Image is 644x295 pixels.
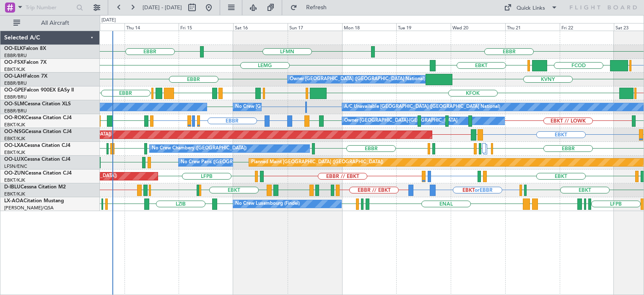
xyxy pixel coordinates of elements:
a: LFSN/ENC [4,163,27,170]
span: Refresh [299,5,334,10]
span: OO-FSX [4,60,23,65]
button: All Aircraft [9,16,91,30]
span: OO-GPE [4,88,24,93]
a: OO-ELKFalcon 8X [4,46,46,51]
span: LX-AOA [4,198,23,204]
a: EBKT/KJK [4,191,25,197]
div: Owner [GEOGRAPHIC_DATA] ([GEOGRAPHIC_DATA] National) [290,73,425,86]
div: Quick Links [517,4,545,13]
a: OO-LXACessna Citation CJ4 [4,143,70,148]
div: Fri 22 [560,23,614,31]
a: EBBR/BRU [4,94,27,100]
span: [DATE] - [DATE] [143,4,182,11]
div: Wed 20 [451,23,505,31]
div: A/C Unavailable [GEOGRAPHIC_DATA] ([GEOGRAPHIC_DATA] National) [344,101,500,113]
a: OO-NSGCessna Citation CJ4 [4,129,72,134]
span: OO-ROK [4,115,25,120]
a: EBBR/BRU [4,52,27,59]
div: No Crew Luxembourg (Findel) [235,198,300,210]
a: EBKT/KJK [4,122,25,128]
a: [PERSON_NAME]/QSA [4,205,54,211]
div: Planned Maint [GEOGRAPHIC_DATA] ([GEOGRAPHIC_DATA]) [251,156,383,169]
a: OO-ROKCessna Citation CJ4 [4,115,72,120]
a: EBKT/KJK [4,177,25,183]
div: Sun 17 [288,23,342,31]
span: All Aircraft [22,20,88,26]
div: No Crew Chambery ([GEOGRAPHIC_DATA]) [152,142,247,155]
a: OO-SLMCessna Citation XLS [4,102,71,107]
button: Refresh [286,1,337,14]
span: OO-NSG [4,129,25,134]
a: OO-LAHFalcon 7X [4,74,47,79]
div: No Crew [GEOGRAPHIC_DATA] ([GEOGRAPHIC_DATA] National) [235,101,376,113]
div: Tue 19 [396,23,451,31]
span: OO-LXA [4,143,24,148]
span: OO-ZUN [4,171,25,176]
a: LX-AOACitation Mustang [4,198,64,204]
div: Thu 14 [125,23,179,31]
div: Mon 18 [342,23,397,31]
div: Thu 21 [505,23,560,31]
a: EBKT/KJK [4,149,25,156]
div: No Crew Paris ([GEOGRAPHIC_DATA]) [181,156,264,169]
a: D-IBLUCessna Citation M2 [4,185,66,190]
span: OO-SLM [4,102,24,107]
a: EBBR/BRU [4,80,27,86]
a: OO-FSXFalcon 7X [4,60,47,65]
button: Quick Links [500,1,562,14]
span: OO-LAH [4,74,24,79]
a: OO-ZUNCessna Citation CJ4 [4,171,72,176]
a: OO-GPEFalcon 900EX EASy II [4,88,74,93]
div: [DATE] [101,17,116,24]
input: Trip Number [26,1,74,14]
a: EBKT/KJK [4,66,25,73]
a: EBKT/KJK [4,136,25,142]
a: EBBR/BRU [4,108,27,114]
span: OO-ELK [4,46,23,51]
div: Fri 15 [179,23,233,31]
div: Sat 16 [233,23,288,31]
span: OO-LUX [4,157,24,162]
a: OO-LUXCessna Citation CJ4 [4,157,70,162]
span: D-IBLU [4,185,21,190]
div: Owner [GEOGRAPHIC_DATA]-[GEOGRAPHIC_DATA] [344,115,457,127]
